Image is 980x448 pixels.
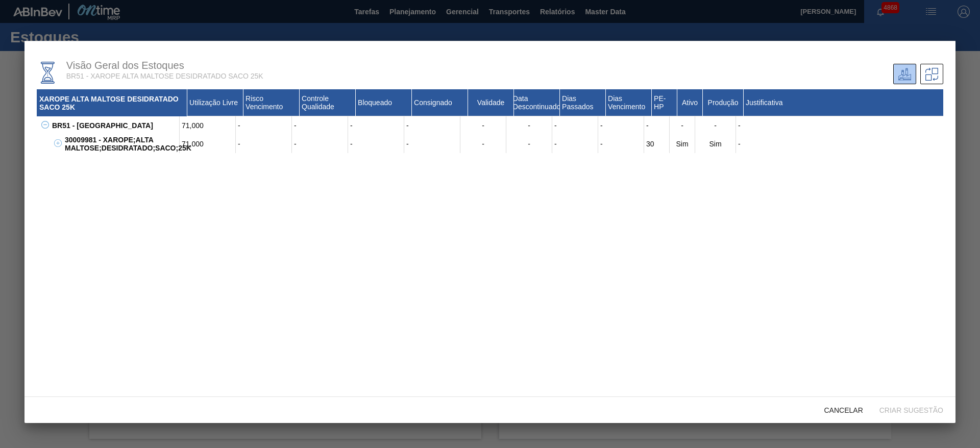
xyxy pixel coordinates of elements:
div: - [598,116,644,135]
div: - [552,135,598,153]
div: - [695,116,736,135]
div: - [236,116,292,135]
div: - [644,116,670,135]
div: - [460,116,506,135]
div: - [292,135,348,153]
span: Cancelar [816,406,871,414]
div: - [404,116,460,135]
div: - [598,135,644,153]
button: Cancelar [816,401,871,419]
div: Dias Vencimento [606,89,652,116]
div: - [736,135,943,153]
div: Data Descontinuado [514,89,560,116]
div: - [236,135,292,153]
div: Justificativa [744,89,943,116]
div: Validade [468,89,514,116]
div: Ativo [677,89,703,116]
div: PE-HP [652,89,677,116]
div: BR51 - [GEOGRAPHIC_DATA] [50,116,180,135]
div: - [670,116,695,135]
div: 30 [644,135,670,153]
div: - [736,116,943,135]
div: - [292,116,348,135]
div: Sim [695,135,736,153]
div: 71,000 [180,135,236,153]
div: Dias Passados [560,89,606,116]
div: Bloqueado [356,89,412,116]
div: Unidade Atual/ Unidades [893,64,916,84]
span: Visão Geral dos Estoques [66,60,184,71]
div: - [348,116,404,135]
span: BR51 - XAROPE ALTA MALTOSE DESIDRATADO SACO 25K [66,72,263,80]
button: Criar sugestão [871,401,951,419]
div: - [404,135,460,153]
div: 71,000 [180,116,236,135]
div: Produção [703,89,744,116]
div: - [552,116,598,135]
span: Criar sugestão [871,406,951,414]
div: XAROPE ALTA MALTOSE DESIDRATADO SACO 25K [37,89,187,116]
div: 30009981 - XAROPE;ALTA MALTOSE;DESIDRATADO;SACO;25K [62,135,180,153]
div: Risco Vencimento [243,89,300,116]
div: - [506,135,552,153]
div: - [348,135,404,153]
div: - [506,116,552,135]
div: Controle Qualidade [300,89,356,116]
div: Sim [670,135,695,153]
div: Consignado [412,89,468,116]
div: Sugestões de Trasferência [920,64,943,84]
div: - [460,135,506,153]
div: Utilização Livre [187,89,243,116]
